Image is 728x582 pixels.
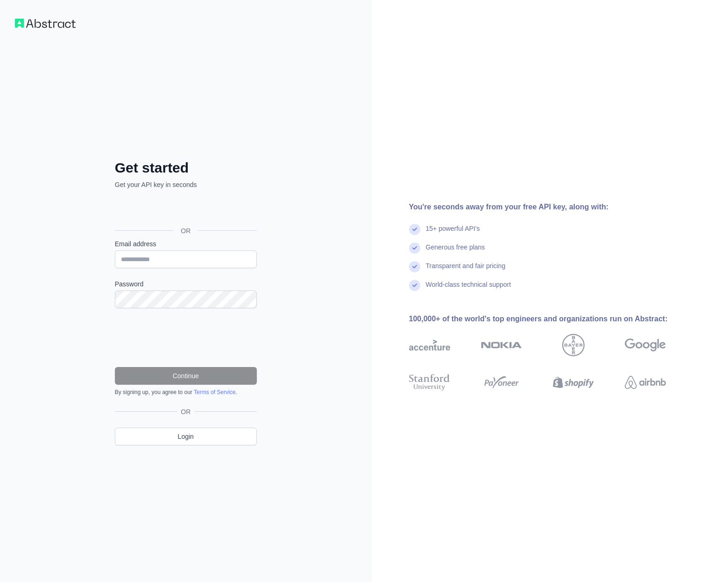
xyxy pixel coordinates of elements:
img: google [625,334,666,356]
a: Login [115,428,257,445]
img: check mark [409,224,420,235]
iframe: Sign in with Google Button [110,200,260,220]
img: accenture [409,334,450,356]
img: airbnb [625,372,666,393]
img: shopify [553,372,594,393]
div: Generous free plans [426,242,485,261]
div: Transparent and fair pricing [426,261,506,280]
img: payoneer [481,372,522,393]
p: Get your API key in seconds [115,180,257,189]
h2: Get started [115,159,257,176]
img: check mark [409,280,420,291]
img: stanford university [409,372,450,393]
div: World-class technical support [426,280,511,298]
a: Terms of Service [194,389,235,395]
span: OR [177,407,194,416]
img: bayer [562,334,585,356]
img: nokia [481,334,522,356]
div: By signing up, you agree to our . [115,388,257,396]
label: Email address [115,239,257,249]
img: check mark [409,261,420,272]
img: Workflow [15,19,76,28]
div: You're seconds away from your free API key, along with: [409,201,696,213]
button: Continue [115,367,257,385]
span: OR [173,226,198,236]
iframe: reCAPTCHA [115,319,257,356]
label: Password [115,279,257,289]
img: check mark [409,242,420,254]
div: 15+ powerful API's [426,224,480,242]
div: 100,000+ of the world's top engineers and organizations run on Abstract: [409,313,696,325]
